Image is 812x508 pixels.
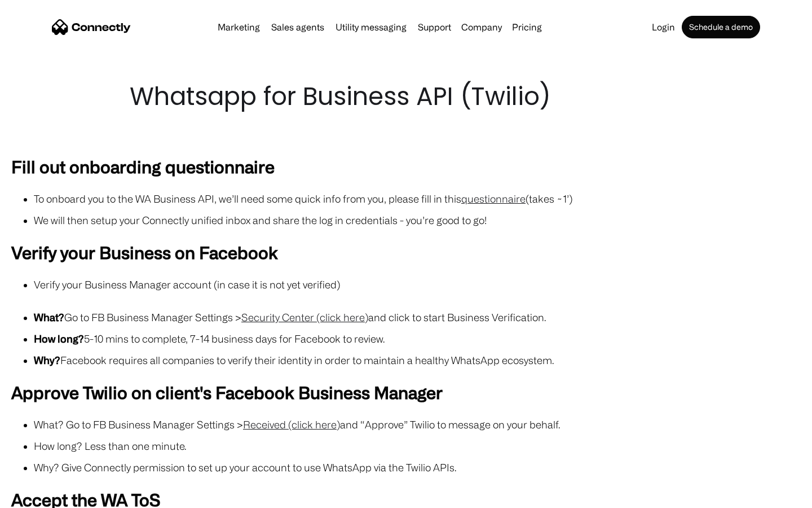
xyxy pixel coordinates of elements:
h1: Whatsapp for Business API (Twilio) [130,79,682,114]
li: What? Go to FB Business Manager Settings > and “Approve” Twilio to message on your behalf. [34,417,801,432]
a: Support [413,23,456,32]
strong: Approve Twilio on client's Facebook Business Manager [11,383,443,402]
strong: Verify your Business on Facebook [11,243,278,262]
li: 5-10 mins to complete, 7-14 business days for Facebook to review. [34,331,801,347]
a: Schedule a demo [682,16,760,38]
li: Go to FB Business Manager Settings > and click to start Business Verification. [34,309,801,325]
a: Received (click here) [243,419,340,430]
a: Sales agents [267,23,329,32]
a: Login [647,23,679,32]
strong: How long? [34,333,84,344]
div: Company [458,19,505,35]
li: Why? Give Connectly permission to set up your account to use WhatsApp via the Twilio APIs. [34,459,801,475]
a: questionnaire [461,193,526,204]
li: How long? Less than one minute. [34,438,801,454]
a: Utility messaging [331,23,411,32]
li: Facebook requires all companies to verify their identity in order to maintain a healthy WhatsApp ... [34,352,801,368]
div: Company [461,19,502,35]
a: Security Center (click here) [241,312,368,323]
a: Marketing [213,23,264,32]
ul: Language list [23,488,68,504]
li: We will then setup your Connectly unified inbox and share the log in credentials - you’re good to... [34,212,801,228]
strong: What? [34,312,64,323]
a: Pricing [507,23,546,32]
li: To onboard you to the WA Business API, we’ll need some quick info from you, please fill in this (... [34,191,801,207]
aside: Language selected: English [11,488,68,504]
strong: Why? [34,354,60,366]
strong: Fill out onboarding questionnaire [11,157,275,176]
li: Verify your Business Manager account (in case it is not yet verified) [34,277,801,292]
a: home [52,19,131,36]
